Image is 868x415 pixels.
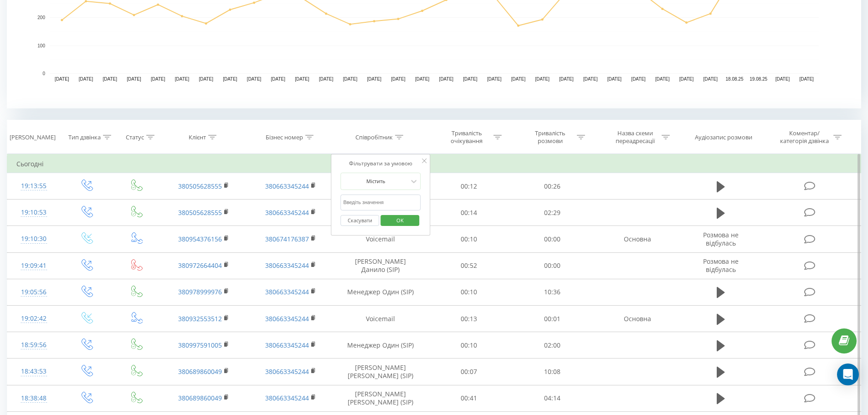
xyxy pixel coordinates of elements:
[127,77,141,82] text: [DATE]
[594,306,680,332] td: Основна
[265,182,309,190] a: 380663345244
[703,231,739,247] span: Розмова не відбулась
[387,213,413,227] span: OK
[427,226,511,252] td: 00:10
[655,77,670,82] text: [DATE]
[334,385,427,411] td: [PERSON_NAME] [PERSON_NAME] (SIP)
[103,77,118,82] text: [DATE]
[319,77,334,82] text: [DATE]
[223,77,237,82] text: [DATE]
[427,306,511,332] td: 00:13
[511,279,594,305] td: 10:36
[178,314,222,323] a: 380932553512
[679,77,694,82] text: [DATE]
[271,77,286,82] text: [DATE]
[334,252,427,279] td: [PERSON_NAME] Данило (SIP)
[16,204,51,221] div: 19:10:53
[511,306,594,332] td: 00:01
[266,133,303,141] div: Бізнес номер
[178,208,222,217] a: 380505628555
[42,71,45,76] text: 0
[37,43,45,48] text: 100
[559,77,574,82] text: [DATE]
[265,367,309,376] a: 380663345244
[178,367,222,376] a: 380689860049
[439,77,454,82] text: [DATE]
[334,306,427,332] td: Voicemail
[178,394,222,402] a: 380689860049
[334,359,427,385] td: [PERSON_NAME] [PERSON_NAME] (SIP)
[427,332,511,359] td: 00:10
[16,283,51,301] div: 19:05:56
[340,195,421,210] input: Введіть значення
[178,235,222,243] a: 380954376156
[151,77,165,82] text: [DATE]
[334,332,427,359] td: Менеджер Один (SIP)
[704,77,718,82] text: [DATE]
[178,261,222,270] a: 380972664404
[380,215,419,226] button: OK
[265,261,309,270] a: 380663345244
[367,77,381,82] text: [DATE]
[703,257,739,274] span: Розмова не відбулась
[295,77,309,82] text: [DATE]
[463,77,478,82] text: [DATE]
[427,252,511,279] td: 00:52
[511,332,594,359] td: 02:00
[79,77,93,82] text: [DATE]
[189,133,206,141] div: Клієнт
[16,177,51,195] div: 19:13:55
[16,389,51,407] div: 18:38:48
[427,279,511,305] td: 00:10
[340,215,379,226] button: Скасувати
[55,77,69,82] text: [DATE]
[415,77,430,82] text: [DATE]
[247,77,262,82] text: [DATE]
[334,226,427,252] td: Voicemail
[611,129,659,145] div: Назва схеми переадресації
[511,359,594,385] td: 10:08
[16,336,51,354] div: 18:59:56
[16,230,51,248] div: 19:10:30
[68,133,101,141] div: Тип дзвінка
[511,252,594,279] td: 00:00
[16,363,51,380] div: 18:43:53
[265,235,309,243] a: 380674176387
[631,77,646,82] text: [DATE]
[750,77,767,82] text: 19.08.25
[334,279,427,305] td: Менеджер Один (SIP)
[175,77,190,82] text: [DATE]
[726,77,744,82] text: 18.08.25
[178,341,222,349] a: 380997591005
[526,129,575,145] div: Тривалість розмови
[178,287,222,296] a: 380978999976
[391,77,406,82] text: [DATE]
[695,133,752,141] div: Аудіозапис розмови
[511,200,594,226] td: 02:29
[427,200,511,226] td: 00:14
[265,314,309,323] a: 380663345244
[265,341,309,349] a: 380663345244
[535,77,550,82] text: [DATE]
[178,182,222,190] a: 380505628555
[7,155,861,173] td: Сьогодні
[487,77,502,82] text: [DATE]
[776,77,790,82] text: [DATE]
[199,77,213,82] text: [DATE]
[37,15,45,20] text: 200
[16,257,51,275] div: 19:09:41
[427,173,511,200] td: 00:12
[511,385,594,411] td: 04:14
[511,77,526,82] text: [DATE]
[583,77,598,82] text: [DATE]
[837,364,859,385] div: Open Intercom Messenger
[340,159,421,168] div: Фільтрувати за умовою
[511,226,594,252] td: 00:00
[355,133,393,141] div: Співробітник
[10,133,56,141] div: [PERSON_NAME]
[265,394,309,402] a: 380663345244
[799,77,814,82] text: [DATE]
[594,226,680,252] td: Основна
[126,133,144,141] div: Статус
[265,287,309,296] a: 380663345244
